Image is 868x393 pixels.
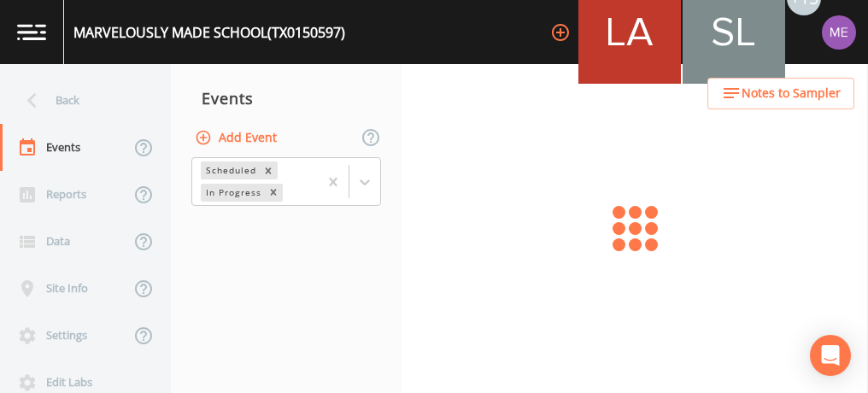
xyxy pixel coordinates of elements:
div: Scheduled [201,161,259,179]
div: Events [171,77,402,120]
div: Open Intercom Messenger [810,335,851,376]
button: Add Event [191,122,284,154]
div: MARVELOUSLY MADE SCHOOL (TX0150597) [73,22,345,43]
div: In Progress [201,184,264,202]
span: Notes to Sampler [742,83,841,104]
button: Notes to Sampler [707,78,854,109]
div: Remove Scheduled [259,161,278,179]
div: Remove In Progress [264,184,283,202]
img: logo [17,24,46,40]
img: d4d65db7c401dd99d63b7ad86343d265 [822,15,856,50]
